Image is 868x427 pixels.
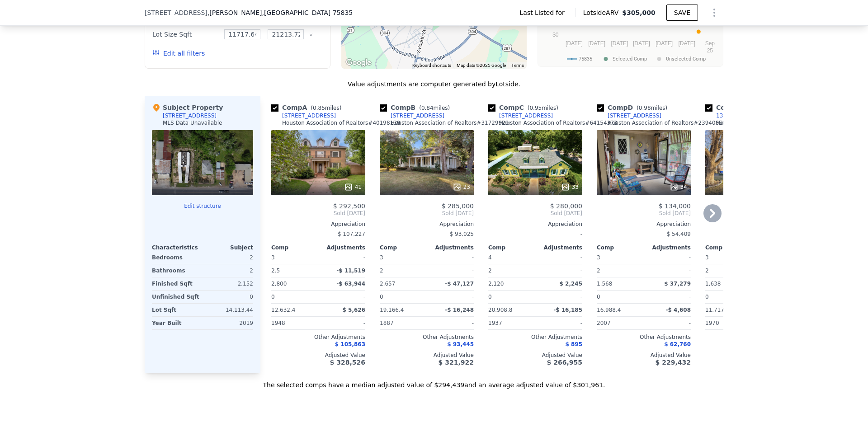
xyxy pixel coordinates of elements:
[208,8,353,17] span: , [PERSON_NAME]
[415,105,453,111] span: ( miles)
[320,251,365,264] div: -
[203,244,253,251] div: Subject
[338,231,365,237] span: $ 107,227
[566,40,583,47] text: [DATE]
[639,105,651,111] span: 0.98
[622,9,656,16] span: $305,000
[666,307,691,313] span: -$ 4,608
[380,294,383,300] span: 0
[597,103,671,112] div: Comp D
[488,103,562,112] div: Comp C
[537,317,582,329] div: -
[152,28,219,41] div: Lot Size Sqft
[597,112,661,119] a: [STREET_ADDRESS]
[524,105,562,111] span: ( miles)
[429,291,474,303] div: -
[421,105,434,111] span: 0.84
[380,352,474,359] div: Adjusted Value
[608,112,661,119] div: [STREET_ADDRESS]
[488,281,504,287] span: 2,120
[597,221,691,228] div: Appreciation
[707,47,713,54] text: 25
[380,244,427,251] div: Comp
[152,244,203,251] div: Characteristics
[488,228,582,240] div: -
[204,264,253,277] div: 2
[597,264,642,277] div: 2
[597,210,691,217] span: Sold [DATE]
[597,281,612,287] span: 1,568
[145,8,208,17] span: [STREET_ADDRESS]
[335,341,365,347] span: $ 105,863
[152,202,253,210] button: Edit structure
[511,63,524,68] a: Terms (opens in new tab)
[597,294,600,300] span: 0
[537,291,582,303] div: -
[597,307,621,313] span: 16,988.4
[611,40,628,47] text: [DATE]
[597,333,691,341] div: Other Adjustments
[271,352,365,359] div: Adjusted Value
[439,359,474,366] span: $ 321,922
[336,281,365,287] span: -$ 63,944
[163,112,217,119] div: [STREET_ADDRESS]
[488,264,533,277] div: 2
[537,251,582,264] div: -
[537,264,582,277] div: -
[450,231,474,237] span: $ 93,025
[429,317,474,329] div: -
[646,291,691,303] div: -
[152,277,201,290] div: Finished Sqft
[271,221,365,228] div: Appreciation
[667,231,691,237] span: $ 54,409
[445,281,474,287] span: -$ 47,127
[271,317,316,329] div: 1948
[152,251,201,264] div: Bedrooms
[380,264,425,277] div: 2
[583,8,622,17] span: Lotside ARV
[204,317,253,329] div: 2019
[705,254,709,261] span: 3
[560,281,582,287] span: $ 2,245
[380,307,404,313] span: 19,166.4
[380,103,453,112] div: Comp B
[529,105,542,111] span: 0.95
[333,202,365,210] span: $ 292,500
[565,341,582,347] span: $ 895
[597,254,600,261] span: 3
[271,244,318,251] div: Comp
[429,251,474,264] div: -
[204,304,253,316] div: 14,113.44
[380,281,395,287] span: 2,657
[644,244,691,251] div: Adjustments
[380,333,474,341] div: Other Adjustments
[445,307,474,313] span: -$ 16,248
[453,183,470,192] div: 23
[488,221,582,228] div: Appreciation
[271,307,295,313] span: 12,632.4
[380,112,444,119] a: [STREET_ADDRESS]
[380,254,383,261] span: 3
[344,57,373,69] img: Google
[633,40,650,47] text: [DATE]
[613,56,647,62] text: Selected Comp
[271,294,275,300] span: 0
[550,202,582,210] span: $ 280,000
[552,32,559,38] text: $0
[204,251,253,264] div: 2
[152,317,201,329] div: Year Built
[152,49,205,58] button: Edit all filters
[656,40,673,47] text: [DATE]
[656,359,691,366] span: $ 229,432
[597,244,644,251] div: Comp
[499,119,617,127] div: Houston Association of Realtors # 64154373
[646,251,691,264] div: -
[705,333,799,341] div: Other Adjustments
[499,112,553,119] div: [STREET_ADDRESS]
[705,352,799,359] div: Adjusted Value
[152,304,201,316] div: Lot Sqft
[705,317,750,329] div: 1970
[307,105,345,111] span: ( miles)
[705,244,752,251] div: Comp
[488,244,535,251] div: Comp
